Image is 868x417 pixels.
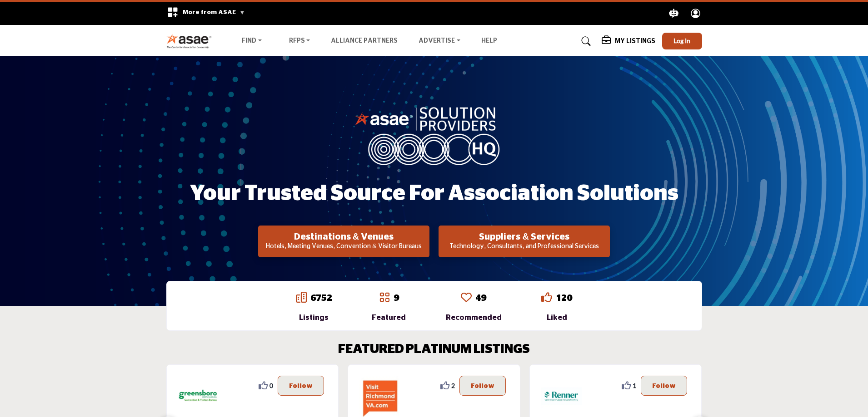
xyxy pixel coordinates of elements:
[372,312,406,323] div: Featured
[261,231,427,242] h2: Destinations & Venues
[278,376,324,396] button: Follow
[283,35,317,48] a: RFPs
[441,242,607,251] p: Technology, Consultants, and Professional Services
[673,37,690,44] span: Log In
[338,342,530,358] h2: FEATURED PLATINUM LISTINGS
[289,381,313,391] p: Follow
[471,381,494,391] p: Follow
[541,312,572,323] div: Liked
[541,376,582,417] img: Renner and Company CPA PC
[481,38,497,44] a: Help
[556,294,572,303] a: 120
[641,376,687,396] button: Follow
[573,34,597,49] a: Search
[258,226,429,257] button: Destinations & Venues Hotels, Meeting Venues, Convention & Visitor Bureaus
[439,226,610,257] button: Suppliers & Services Technology, Consultants, and Professional Services
[412,35,467,48] a: Advertise
[331,38,398,44] a: Alliance Partners
[662,33,702,49] button: Log In
[235,35,268,48] a: Find
[261,242,427,251] p: Hotels, Meeting Venues, Convention & Visitor Bureaus
[475,294,486,303] a: 49
[310,294,332,303] a: 6752
[359,376,400,417] img: Richmond Region Tourism
[652,381,676,391] p: Follow
[178,376,219,417] img: Greensboro Area CVB
[446,312,502,323] div: Recommended
[296,312,332,323] div: Listings
[190,180,678,208] h1: Your Trusted Source for Association Solutions
[166,34,217,49] img: Site Logo
[161,2,251,25] div: More from ASAE
[379,292,390,304] a: Go to Featured
[354,105,514,165] img: image
[441,231,607,242] h2: Suppliers & Services
[451,381,455,390] span: 2
[633,381,636,390] span: 1
[459,376,506,396] button: Follow
[183,9,245,15] span: More from ASAE
[269,381,273,390] span: 0
[461,292,472,304] a: Go to Recommended
[615,37,655,45] h5: My Listings
[541,292,552,303] i: Go to Liked
[394,294,399,303] a: 9
[602,36,655,47] div: My Listings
